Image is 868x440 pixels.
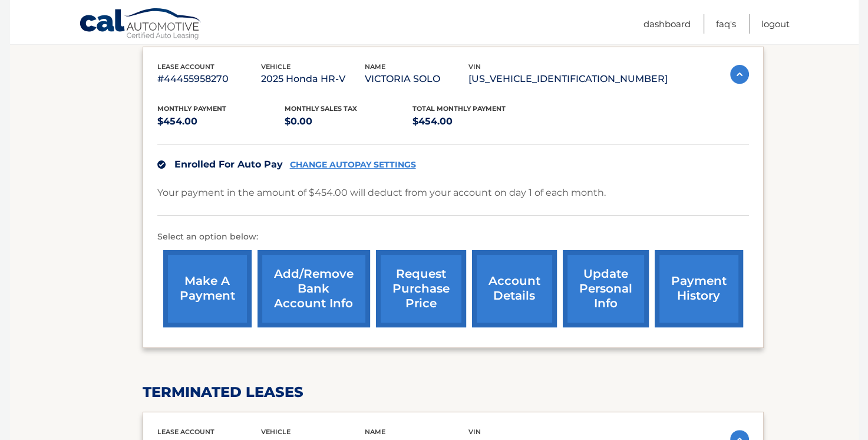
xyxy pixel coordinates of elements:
[258,250,370,327] a: Add/Remove bank account info
[157,428,214,436] span: lease account
[143,383,764,401] h2: terminated leases
[157,160,166,169] img: check.svg
[163,250,252,327] a: make a payment
[468,71,668,87] p: [US_VEHICLE_IDENTIFICATION_NUMBER]
[157,63,214,71] span: lease account
[563,250,649,327] a: update personal info
[157,104,226,113] span: Monthly Payment
[157,185,606,201] p: Your payment in the amount of $454.00 will deduct from your account on day 1 of each month.
[290,160,416,170] a: CHANGE AUTOPAY SETTINGS
[716,14,736,34] a: FAQ's
[285,113,412,130] p: $0.00
[261,71,365,87] p: 2025 Honda HR-V
[376,250,466,327] a: request purchase price
[412,104,506,113] span: Total Monthly Payment
[468,428,481,436] span: vin
[365,71,468,87] p: VICTORIA SOLO
[261,428,291,436] span: vehicle
[157,113,285,130] p: $454.00
[365,428,385,436] span: name
[655,250,743,327] a: payment history
[79,8,203,42] a: Cal Automotive
[157,230,749,244] p: Select an option below:
[761,14,790,34] a: Logout
[285,104,357,113] span: Monthly sales Tax
[468,63,481,71] span: vin
[365,63,385,71] span: name
[412,113,540,130] p: $454.00
[643,14,691,34] a: Dashboard
[157,71,261,87] p: #44455958270
[472,250,557,327] a: account details
[174,159,283,170] span: Enrolled For Auto Pay
[261,63,291,71] span: vehicle
[730,65,749,84] img: accordion-active.svg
